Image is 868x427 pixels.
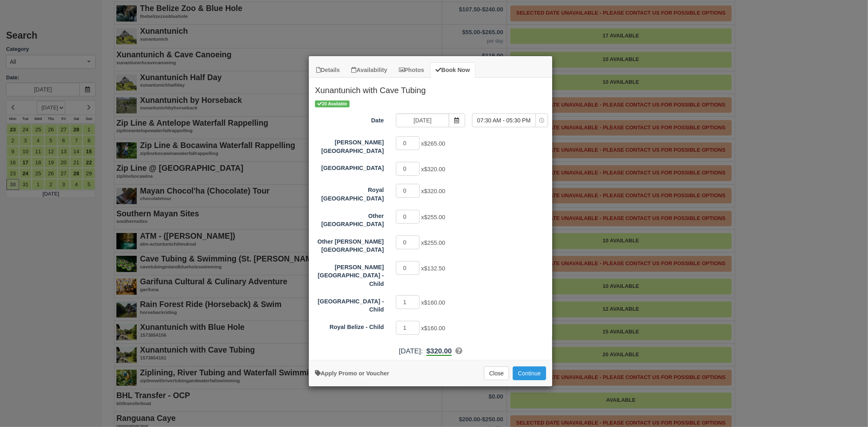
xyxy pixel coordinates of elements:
[309,209,390,229] label: Other Placencia Area Resort
[513,366,546,380] button: Add to Booking
[315,100,350,107] span: 20 Available
[421,240,445,246] span: x
[396,136,420,150] input: Hopkins Bay Resort
[396,162,420,176] input: Thatch Caye Resort
[484,366,509,380] button: Close
[309,161,390,172] label: Thatch Caye Resort
[309,183,390,203] label: Royal Belize
[421,325,445,331] span: x
[311,62,345,78] a: Details
[421,299,445,306] span: x
[396,210,420,224] input: Other Placencia Area Resort
[394,62,430,78] a: Photos
[424,325,445,331] span: $160.00
[315,370,389,377] a: Apply Voucher
[309,113,390,125] label: Date
[424,166,445,173] span: $320.00
[424,265,445,272] span: $132.50
[309,135,390,155] label: Hopkins Bay Resort
[424,299,445,306] span: $160.00
[396,321,420,335] input: Royal Belize - Child
[346,62,392,78] a: Availability
[309,320,390,331] label: Royal Belize - Child
[421,265,445,272] span: x
[424,240,445,246] span: $255.00
[421,214,445,220] span: x
[424,188,445,195] span: $320.00
[309,294,390,314] label: Thatch Caye Resort - Child
[309,78,552,99] h2: Xunantunich with Cave Tubing
[396,295,420,309] input: Thatch Caye Resort - Child
[309,78,552,356] div: Item Modal
[396,184,420,198] input: Royal Belize
[472,116,536,124] span: 07:30 AM - 05:30 PM
[426,347,452,355] span: $320.00
[430,62,475,78] a: Book Now
[309,260,390,288] label: Hopkins Bay Resort - Child
[424,214,445,220] span: $255.00
[421,188,445,195] span: x
[424,141,445,147] span: $265.00
[396,235,420,249] input: Other Hopkins Area Resort
[421,141,445,147] span: x
[399,347,421,355] span: [DATE]
[309,235,390,254] label: Other Hopkins Area Resort
[421,166,445,173] span: x
[309,346,552,356] div: :
[396,261,420,275] input: Hopkins Bay Resort - Child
